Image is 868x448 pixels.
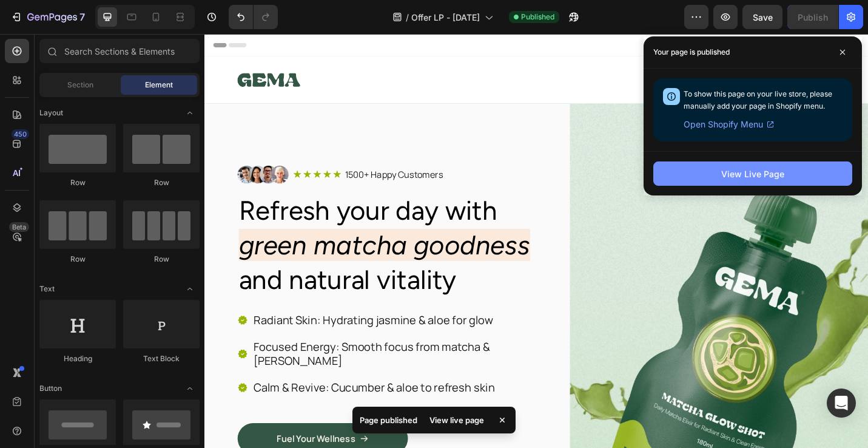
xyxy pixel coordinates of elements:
p: Page published [360,414,417,426]
div: Row [39,177,116,188]
span: Element [145,80,173,90]
img: gempages_432750572815254551-354b0b53-b64f-4e13-8666-ba9611805631.png [36,144,92,164]
button: Publish [787,5,838,29]
div: View live page [422,412,491,429]
div: Open Intercom Messenger [827,389,856,418]
iframe: Design area [204,34,868,448]
i: green matcha goodness [38,214,357,249]
h2: Refresh your day with and natural vitality [36,174,363,290]
span: Open Shopify Menu [684,117,763,132]
p: Calm & Revive: Cucumber & aloe to refresh skin [54,380,362,396]
p: Your page is published [653,46,730,58]
button: View Live Page [653,161,852,186]
span: Text [39,283,55,294]
div: Undo/Redo [229,5,278,29]
span: Save [753,12,773,22]
div: Beta [9,222,29,232]
p: 7 [79,10,85,24]
span: Button [39,383,62,394]
span: Toggle open [180,103,200,123]
span: To show this page on your live store, please manually add your page in Shopify menu. [684,89,832,110]
div: Row [39,254,116,265]
span: Toggle open [180,379,200,398]
div: Heading [39,353,116,364]
p: 1500+ Happy Customers [154,148,261,161]
span: Section [67,80,93,90]
div: View Live Page [721,168,784,180]
p: Focused Energy: Smooth focus from matcha & [PERSON_NAME] [54,335,362,367]
button: 7 [5,5,90,29]
div: 450 [12,129,29,139]
div: Row [123,177,200,188]
span: Offer LP - [DATE] [411,11,480,24]
div: Publish [798,11,828,24]
div: Text Block [123,353,200,364]
input: Search Sections & Elements [39,39,200,63]
span: / [406,11,409,24]
a: Fuel Your Wellness [505,33,691,67]
button: Save [742,5,782,29]
span: Toggle open [180,279,200,299]
div: Row [123,254,200,265]
span: Published [521,12,554,22]
p: Fuel Your Wellness [548,44,634,57]
span: Layout [39,107,63,118]
p: Radiant Skin: Hydrating jasmine & aloe for glow [54,306,362,322]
